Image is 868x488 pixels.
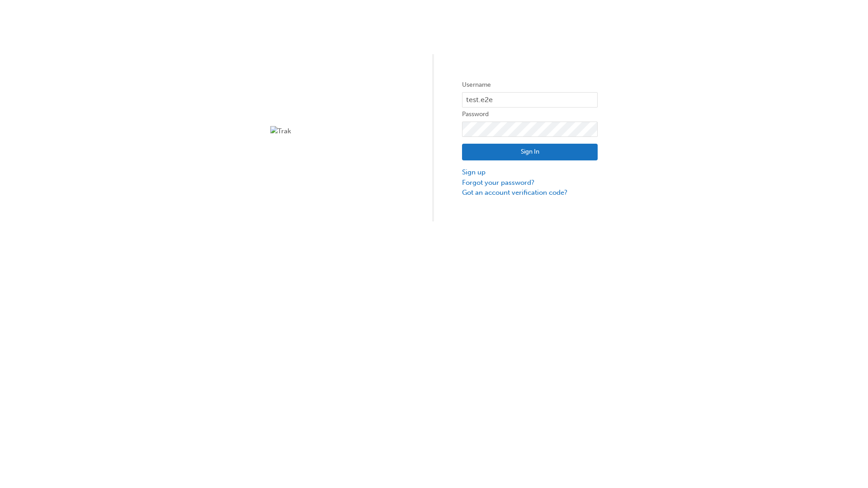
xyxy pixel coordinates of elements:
[462,144,598,161] button: Sign In
[462,167,598,178] a: Sign up
[462,178,598,188] a: Forgot your password?
[462,109,598,120] label: Password
[462,92,598,108] input: Username
[270,126,406,136] img: Trak
[462,188,598,198] a: Got an account verification code?
[462,80,598,90] label: Username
